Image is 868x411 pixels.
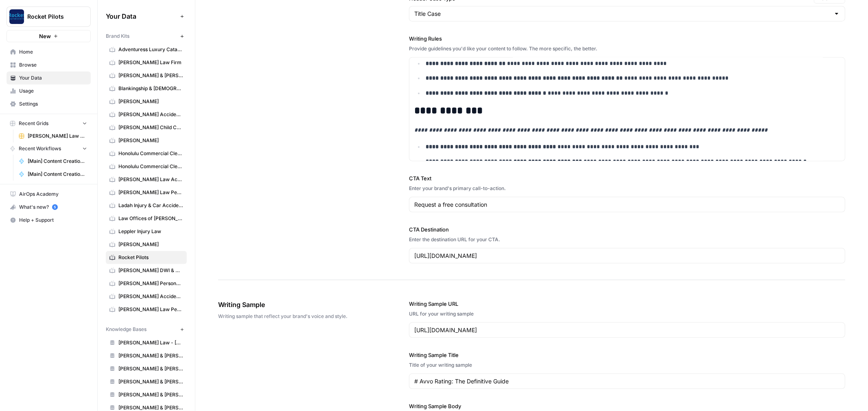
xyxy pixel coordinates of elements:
span: Writing Sample [218,300,363,309]
div: What's new? [7,201,90,213]
a: [PERSON_NAME] Law Firm [15,130,91,143]
button: Help + Support [7,214,91,227]
span: Rocket Pilots [118,254,183,261]
label: Writing Sample Title [409,351,845,359]
a: [Main] Content Creation Article [15,168,91,181]
button: What's new? 5 [7,201,91,214]
input: Title Case [414,10,830,18]
span: Honolulu Commercial Cleaning [118,150,183,157]
a: Blankingship & [DEMOGRAPHIC_DATA] [106,82,187,95]
a: Settings [7,97,91,110]
span: Brand Kits [106,32,129,40]
a: [PERSON_NAME] Child Custody & Divorce Attorneys [106,121,187,134]
a: [PERSON_NAME] [106,238,187,251]
a: [PERSON_NAME] Law Personal Injury & Car Accident Lawyer [106,186,187,199]
a: 5 [52,204,58,210]
input: Game Day Gear Guide [414,377,840,385]
span: [PERSON_NAME] & [PERSON_NAME] [US_STATE] Car Accident Lawyers [118,72,183,79]
span: Knowledge Bases [106,326,146,333]
span: Your Data [19,74,87,82]
button: Recent Workflows [7,143,91,155]
span: [PERSON_NAME] & [PERSON_NAME] - Independence [118,365,183,372]
span: [PERSON_NAME] & [PERSON_NAME] - Florissant [118,352,183,359]
span: Recent Grids [19,120,48,127]
span: [PERSON_NAME] Law Firm [118,59,183,66]
span: [PERSON_NAME] Law - [GEOGRAPHIC_DATA] [118,339,183,346]
span: Honolulu Commercial Cleaning [118,163,183,170]
span: [PERSON_NAME] Accident Attorneys [118,111,183,118]
input: Gear up and get in the game with Sunday Soccer! [414,201,840,209]
button: Workspace: Rocket Pilots [7,6,91,27]
span: Usage [19,87,87,95]
span: Rocket Pilots [27,13,77,21]
a: [PERSON_NAME] Personal Injury & Car Accident Lawyer [106,277,187,290]
span: Settings [19,100,87,108]
span: [PERSON_NAME] Child Custody & Divorce Attorneys [118,124,183,131]
a: Law Offices of [PERSON_NAME] [106,212,187,225]
a: AirOps Academy [7,188,91,201]
a: [PERSON_NAME] Accident Attorneys [106,290,187,303]
a: Honolulu Commercial Cleaning [106,160,187,173]
a: [PERSON_NAME] Accident Attorneys [106,108,187,121]
a: [PERSON_NAME] & [PERSON_NAME] - JC [106,375,187,388]
a: [PERSON_NAME] Law Personal Injury & Car Accident Lawyers [106,303,187,316]
div: Enter your brand's primary call-to-action. [409,185,845,192]
a: Usage [7,84,91,97]
span: Browse [19,61,87,69]
button: New [7,30,91,42]
text: 5 [54,205,56,209]
label: Writing Rules [409,35,845,43]
a: [PERSON_NAME] Law Accident Attorneys [106,173,187,186]
span: AirOps Academy [19,190,87,198]
div: URL for your writing sample [409,310,845,318]
span: [Main] Content Creation Article [28,171,87,178]
span: Blankingship & [DEMOGRAPHIC_DATA] [118,85,183,92]
a: [PERSON_NAME] & [PERSON_NAME] - [US_STATE] [106,388,187,401]
span: [PERSON_NAME] Personal Injury & Car Accident Lawyer [118,280,183,287]
a: [PERSON_NAME] [106,134,187,147]
a: Home [7,45,91,58]
a: [PERSON_NAME] Law Firm [106,56,187,69]
span: [PERSON_NAME] & [PERSON_NAME] - [US_STATE] [118,391,183,398]
a: Ladah Injury & Car Accident Lawyers [GEOGRAPHIC_DATA] [106,199,187,212]
span: [PERSON_NAME] Law Accident Attorneys [118,176,183,183]
a: Browse [7,58,91,71]
span: [Main] Content Creation Brief [28,158,87,165]
span: [PERSON_NAME] [118,98,183,105]
label: CTA Destination [409,225,845,234]
input: www.sundaysoccer.com/gearup [414,252,840,260]
img: Rocket Pilots Logo [9,9,24,24]
a: [PERSON_NAME] DWI & Criminal Defense Lawyers [106,264,187,277]
a: [PERSON_NAME] [106,95,187,108]
span: [PERSON_NAME] DWI & Criminal Defense Lawyers [118,267,183,274]
span: Home [19,48,87,56]
a: [Main] Content Creation Brief [15,155,91,168]
a: Adventuress Luxury Catamaran [106,43,187,56]
span: Law Offices of [PERSON_NAME] [118,215,183,222]
a: Leppler Injury Law [106,225,187,238]
span: Adventuress Luxury Catamaran [118,46,183,53]
a: [PERSON_NAME] & [PERSON_NAME] - Independence [106,362,187,375]
span: [PERSON_NAME] Law Personal Injury & Car Accident Lawyers [118,306,183,313]
span: New [39,32,51,40]
button: Recent Grids [7,117,91,130]
a: [PERSON_NAME] & [PERSON_NAME] - Florissant [106,349,187,362]
span: [PERSON_NAME] Law Personal Injury & Car Accident Lawyer [118,189,183,196]
span: Writing sample that reflect your brand's voice and style. [218,313,363,320]
label: CTA Text [409,174,845,182]
span: Your Data [106,11,177,21]
span: Ladah Injury & Car Accident Lawyers [GEOGRAPHIC_DATA] [118,202,183,209]
span: [PERSON_NAME] Accident Attorneys [118,293,183,300]
span: Recent Workflows [19,145,61,152]
a: [PERSON_NAME] Law - [GEOGRAPHIC_DATA] [106,336,187,349]
span: [PERSON_NAME] [118,241,183,248]
a: [PERSON_NAME] & [PERSON_NAME] [US_STATE] Car Accident Lawyers [106,69,187,82]
a: Your Data [7,71,91,84]
span: [PERSON_NAME] & [PERSON_NAME] - JC [118,378,183,385]
span: [PERSON_NAME] [118,137,183,144]
div: Provide guidelines you'd like your content to follow. The more specific, the better. [409,45,845,52]
div: Title of your writing sample [409,361,845,369]
label: Writing Sample Body [409,402,845,410]
label: Writing Sample URL [409,300,845,308]
span: Help + Support [19,216,87,224]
